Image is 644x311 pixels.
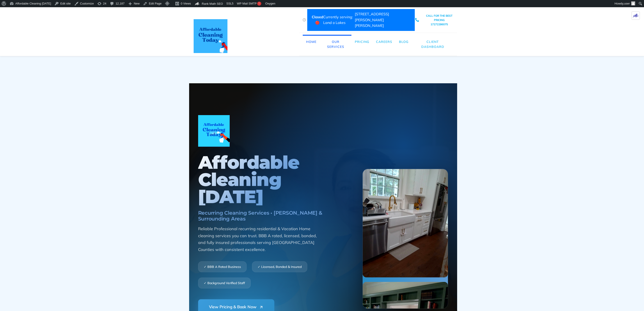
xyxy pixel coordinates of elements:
span: View Pricing & Book Now [209,304,257,310]
h1: Affordable Cleaning [DATE] [198,154,344,205]
div: Currently serving: Land o Lakes [323,14,355,26]
div: ✓ Licensed, Bonded & Insured [252,261,307,272]
div: ✓ BBB A Rated Business [198,261,247,272]
a: Client Dashboard [412,35,454,54]
img: Luxury Kitchen Cleaning [363,168,448,276]
img: affordable cleaning today Logo [194,19,227,53]
img: Clock Affordable Cleaning Today [303,18,306,21]
p: Reliable Professional recurring residential & Vacation Home cleaning services you can trust. BBB ... [198,225,320,253]
span: ! [257,2,261,6]
a: Pricing [351,35,373,49]
span: Closed 🔴 [312,14,323,26]
a: Home [303,35,320,49]
div: [STREET_ADDRESS][PERSON_NAME][PERSON_NAME] [355,11,410,29]
a: CALL FOR THE BEST PRICING17272286075 [425,14,454,27]
div: ✓ Background Verified Staff [198,278,251,288]
a: Blog [396,35,412,49]
img: Affordable Cleaning Today [198,115,230,147]
a: Our Services [320,35,351,54]
span: Rank Math SEO [202,2,223,5]
a: Careers [373,35,396,49]
span: user [624,2,630,5]
h1: Recurring Cleaning Services • [PERSON_NAME] & Surrounding Areas [198,210,344,222]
